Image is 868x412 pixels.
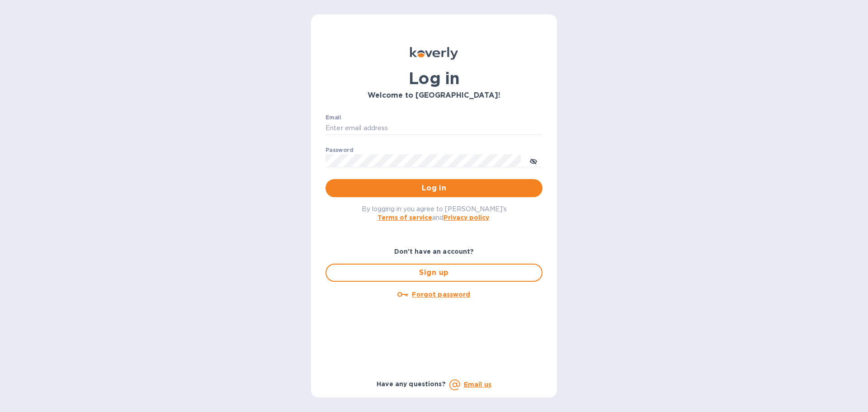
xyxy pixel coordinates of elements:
[377,380,446,388] b: Have any questions?
[325,264,542,282] button: Sign up
[412,291,470,298] u: Forgot password
[325,122,542,135] input: Enter email address
[325,91,542,100] h3: Welcome to [GEOGRAPHIC_DATA]!
[377,214,432,221] a: Terms of service
[334,267,534,278] span: Sign up
[333,183,535,194] span: Log in
[464,381,491,388] a: Email us
[325,179,542,197] button: Log in
[325,115,341,120] label: Email
[394,248,474,255] b: Don't have an account?
[325,147,353,153] label: Password
[362,205,507,221] span: By logging in you agree to [PERSON_NAME]'s and .
[524,152,542,170] button: toggle password visibility
[410,47,458,60] img: Koverly
[325,69,542,88] h1: Log in
[443,214,489,221] a: Privacy policy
